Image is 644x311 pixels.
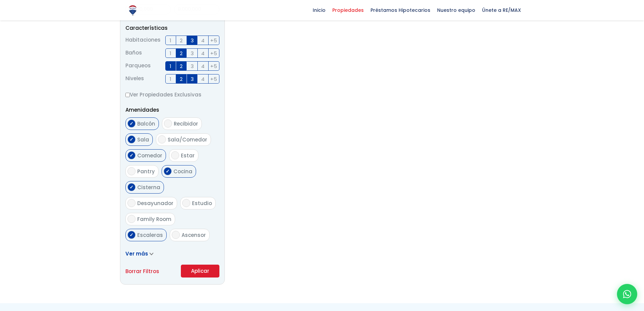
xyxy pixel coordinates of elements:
[137,216,171,223] span: Family Room
[125,90,219,99] label: Ver Propiedades Exclusivas
[127,151,136,159] input: Comedor
[309,5,329,15] span: Inicio
[191,49,194,58] span: 3
[173,168,192,175] span: Cocina
[201,62,205,70] span: 4
[210,36,217,45] span: +5
[137,184,160,191] span: Cisterna
[164,119,172,128] input: Recibidor
[329,5,367,15] span: Propiedades
[191,36,194,45] span: 3
[125,48,142,58] span: Baños
[137,168,155,175] span: Pantry
[125,267,159,275] a: Borrar Filtros
[180,36,183,45] span: 2
[201,49,205,58] span: 4
[127,167,136,175] input: Pantry
[127,135,136,143] input: Sala
[182,199,190,207] input: Estudio
[127,231,136,239] input: Escaleras
[127,199,136,207] input: Desayunador
[170,36,171,45] span: 1
[125,61,151,71] span: Parqueos
[158,135,166,143] input: Sala/Comedor
[137,231,163,239] span: Escaleras
[181,265,219,277] button: Aplicar
[180,75,183,83] span: 2
[210,49,217,58] span: +5
[181,152,195,159] span: Estar
[125,24,219,32] p: Características
[434,5,479,15] span: Nuestro equipo
[191,62,194,70] span: 3
[125,250,153,257] a: Ver más
[180,62,183,70] span: 2
[125,250,148,257] span: Ver más
[191,75,194,83] span: 3
[127,4,139,16] img: Logo de REMAX
[127,215,136,223] input: Family Room
[125,93,130,97] input: Ver Propiedades Exclusivas
[201,36,205,45] span: 4
[174,120,198,127] span: Recibidor
[180,49,183,58] span: 2
[137,136,149,143] span: Sala
[164,167,172,175] input: Cocina
[367,5,434,15] span: Préstamos Hipotecarios
[137,200,173,207] span: Desayunador
[125,74,144,84] span: Niveles
[127,119,136,128] input: Balcón
[210,62,217,70] span: +5
[172,231,180,239] input: Ascensor
[168,136,207,143] span: Sala/Comedor
[479,5,524,15] span: Únete a RE/MAX
[170,75,171,83] span: 1
[137,120,155,127] span: Balcón
[210,75,217,83] span: +5
[125,106,219,114] p: Amenidades
[192,200,212,207] span: Estudio
[170,49,171,58] span: 1
[170,62,171,70] span: 1
[201,75,205,83] span: 4
[125,36,161,45] span: Habitaciones
[137,152,162,159] span: Comedor
[171,151,179,159] input: Estar
[127,183,136,191] input: Cisterna
[182,231,206,239] span: Ascensor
